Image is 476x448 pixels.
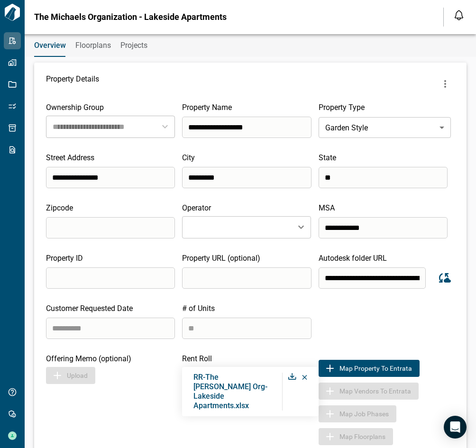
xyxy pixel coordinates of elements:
[182,167,311,188] input: search
[25,34,476,57] div: base tabs
[182,354,212,363] span: Rent Roll
[319,103,365,112] span: Property Type
[46,318,175,339] input: search
[319,267,426,289] input: search
[46,153,94,162] span: Street Address
[46,203,73,212] span: Zipcode
[319,217,448,238] input: search
[324,363,336,374] img: Map to Entrata
[46,254,83,263] span: Property ID
[34,41,66,50] span: Overview
[319,153,336,162] span: State
[451,8,467,23] button: Open notification feed
[182,117,311,138] input: search
[436,74,455,93] button: more
[444,416,467,439] div: Open Intercom Messenger
[319,254,387,263] span: Autodesk folder URL
[319,203,335,212] span: MSA
[182,203,211,212] span: Operator
[433,267,455,289] button: Sync data from Autodesk
[193,373,267,410] span: RR-The [PERSON_NAME] Org-Lakeside Apartments.xlsx
[46,103,104,112] span: Ownership Group
[120,41,147,50] span: Projects
[46,267,175,289] input: search
[46,167,175,188] input: search
[182,254,260,263] span: Property URL (optional)
[319,114,451,141] div: Garden Style
[34,12,227,22] span: The Michaels Organization - Lakeside Apartments
[46,217,175,238] input: search
[182,267,311,289] input: search
[75,41,111,50] span: Floorplans
[46,304,133,313] span: Customer Requested Date
[182,153,195,162] span: City
[182,103,232,112] span: Property Name
[294,220,308,234] button: Open
[319,167,448,188] input: search
[319,360,420,377] button: Map to EntrataMap Property to Entrata
[182,304,215,313] span: # of Units
[46,354,131,363] span: Offering Memo (optional)
[46,74,99,93] span: Property Details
